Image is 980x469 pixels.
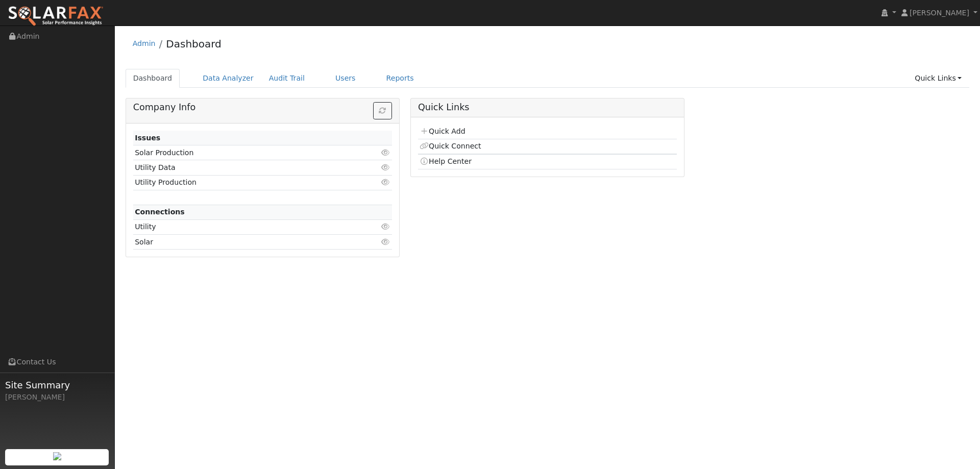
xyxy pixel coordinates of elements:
a: Dashboard [166,38,222,50]
h5: Company Info [133,102,392,113]
a: Quick Links [907,69,969,88]
td: Utility Production [133,175,350,190]
i: Click to view [381,164,390,171]
a: Reports [379,69,422,88]
td: Utility [133,219,350,234]
a: Admin [133,39,156,47]
a: Audit Trail [261,69,312,88]
span: [PERSON_NAME] [910,9,969,17]
td: Utility Data [133,160,350,175]
span: Site Summary [5,378,109,392]
strong: Issues [135,134,160,142]
img: retrieve [53,452,61,460]
i: Click to view [381,179,390,186]
i: Click to view [381,238,390,245]
div: [PERSON_NAME] [5,392,109,403]
td: Solar Production [133,145,350,160]
img: SolarFax [8,6,104,27]
a: Help Center [420,157,472,165]
td: Solar [133,235,350,250]
a: Data Analyzer [195,69,261,88]
i: Click to view [381,149,390,156]
strong: Connections [135,208,185,216]
h5: Quick Links [418,102,677,113]
a: Quick Add [420,127,465,135]
a: Quick Connect [420,142,481,150]
i: Click to view [381,223,390,230]
a: Dashboard [126,69,180,88]
a: Users [328,69,363,88]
